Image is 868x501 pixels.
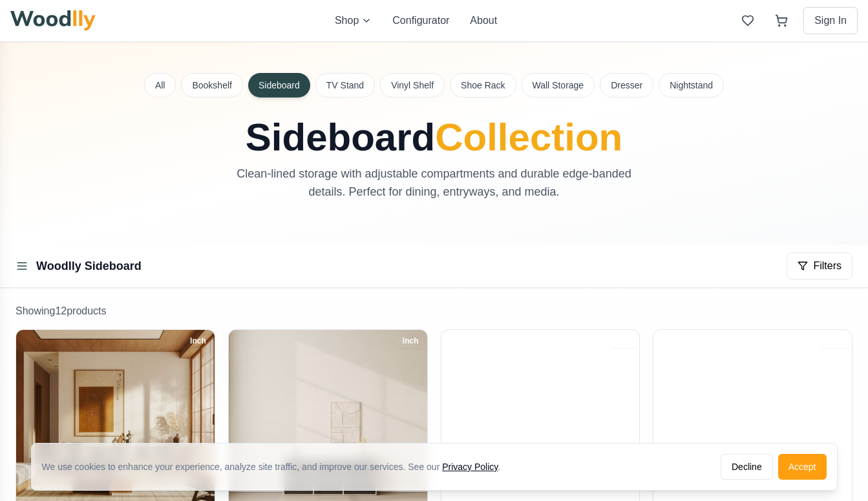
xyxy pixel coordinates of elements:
button: Sign In [803,7,858,34]
div: Inch [397,334,425,348]
button: Bookshelf [181,73,242,97]
button: All [144,73,176,97]
button: Filters [787,252,852,280]
button: Sideboard [248,73,310,97]
button: Nightstand [659,73,724,97]
button: About [470,13,497,28]
div: Inch [609,334,637,348]
button: Dresser [600,73,653,97]
button: Configurator [392,13,449,28]
p: Clean-lined storage with adjustable compartments and durable edge-banded details. Perfect for din... [217,165,651,201]
button: Decline [721,454,773,480]
h1: Sideboard [145,118,724,157]
button: Shop [335,13,372,28]
button: Wall Storage [522,73,595,97]
button: Accept [778,454,827,480]
button: Shoe Rack [450,73,516,97]
img: Woodlly [10,10,96,31]
p: Showing 12 product s [16,303,852,319]
div: Inch [821,334,849,348]
span: Filters [813,258,842,274]
a: Privacy Policy [442,462,498,472]
div: We use cookies to enhance your experience, analyze site traffic, and improve our services. See our . [42,460,511,473]
button: Vinyl Shelf [380,73,445,97]
a: Woodlly Sideboard [36,260,142,272]
button: TV Stand [315,73,375,97]
div: Inch [184,334,212,348]
span: Collection [435,116,622,159]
